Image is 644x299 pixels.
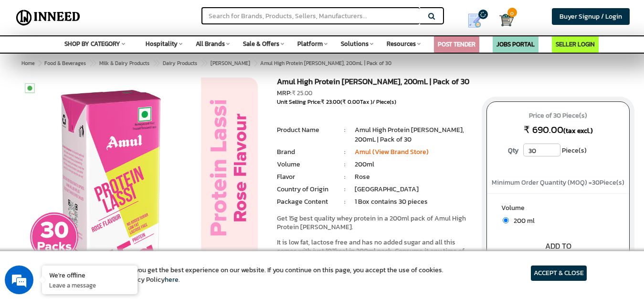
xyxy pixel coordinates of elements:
span: ₹ 25.00 [292,89,312,98]
a: Cart 0 [499,10,506,31]
div: We're offline [49,270,130,279]
span: Platform [297,39,323,48]
li: 200ml [355,160,472,169]
span: Price of 30 Piece(s) [496,108,620,123]
p: It is low fat, lactose free and has no added sugar and all this comes with just 107kcal in 200ml ... [277,238,473,273]
p: Get 15g best quality whey protein in a 200ml pack of Amul High Protein [PERSON_NAME]. [277,214,473,232]
a: SELLER LOGIN [556,40,595,49]
span: Sale & Offers [243,39,279,48]
span: Amul High Protein [PERSON_NAME], 200mL | Pack of 30 [42,59,391,67]
a: here [165,275,179,285]
li: Brand [277,147,336,157]
li: Flavor [277,172,336,182]
article: We use cookies to ensure you get the best experience on our website. If you continue on this page... [57,266,443,285]
span: ₹ 0.00 [342,98,360,106]
span: Piece(s) [562,144,587,158]
span: Solutions [341,39,369,48]
span: SHOP BY CATEGORY [64,39,120,48]
span: Dairy Products [163,59,197,67]
span: / Piece(s) [372,98,396,106]
div: ADD TO [487,241,629,252]
span: (tax excl.) [563,126,593,136]
li: : [335,185,355,194]
span: 0 [507,8,517,17]
span: 30 [592,177,600,188]
span: > [38,59,41,67]
li: : [335,125,355,135]
div: Unit Selling Price: ( Tax ) [277,98,473,106]
article: ACCEPT & CLOSE [531,266,587,281]
img: Inneed.Market [13,6,84,30]
label: Qty [503,144,523,158]
span: > [153,57,158,69]
span: Minimum Order Quantity (MOQ) = Piece(s) [492,177,624,188]
a: my Quotes [457,10,499,32]
a: Milk & Dairy Products [97,57,151,69]
span: > [201,57,205,69]
span: > [253,57,258,69]
li: Package Content [277,197,336,207]
a: [PERSON_NAME] [209,57,252,69]
span: Resources [387,39,416,48]
a: Buyer Signup / Login [552,8,630,25]
span: ₹ 23.00 [321,98,340,106]
h1: Amul High Protein [PERSON_NAME], 200mL | Pack of 30 [277,78,473,89]
li: Product Name [277,125,336,135]
label: Volume [501,203,615,215]
a: Home [20,57,37,69]
li: : [335,147,355,157]
span: Food & Beverages [44,59,86,67]
li: : [335,172,355,182]
input: Search for Brands, Products, Sellers, Manufacturers... [201,7,419,24]
span: Buyer Signup / Login [560,11,622,22]
a: POST TENDER [438,40,475,49]
a: Amul (View Brand Store) [355,147,429,157]
span: All Brands [196,39,225,48]
li: Volume [277,160,336,169]
li: 1 Box contains 30 pieces [355,197,472,207]
span: 200 ml [509,216,535,226]
a: Dairy Products [161,57,199,69]
li: Rose [355,172,472,182]
span: > [89,57,94,69]
li: : [335,160,355,169]
img: Show My Quotes [467,13,482,28]
li: Amul High Protein [PERSON_NAME], 200mL | Pack of 30 [355,125,472,144]
img: Cart [499,13,514,27]
span: Milk & Dairy Products [99,59,149,67]
p: Leave a message [49,281,130,289]
li: Country of Origin [277,185,336,194]
li: [GEOGRAPHIC_DATA] [355,185,472,194]
div: MRP: [277,89,473,98]
a: Food & Beverages [42,57,88,69]
span: ₹ 690.00 [524,122,563,137]
li: : [335,197,355,207]
span: Hospitality [146,39,178,48]
a: JOBS PORTAL [496,40,535,49]
span: [PERSON_NAME] [211,59,250,67]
